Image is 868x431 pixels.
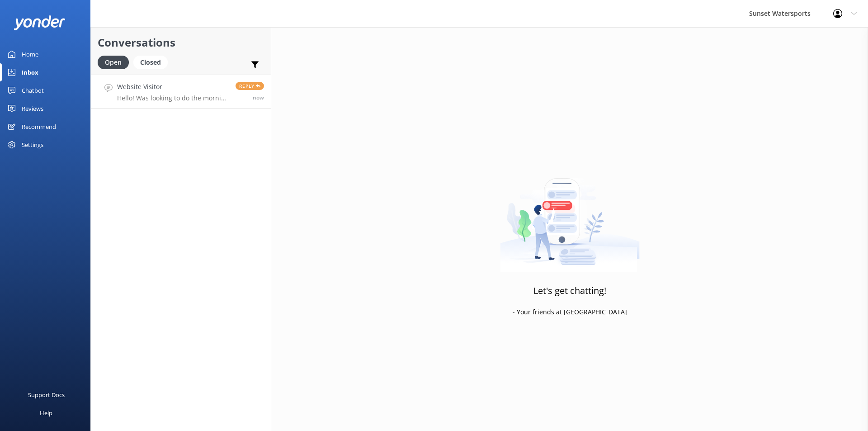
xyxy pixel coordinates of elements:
[513,307,627,317] p: - Your friends at [GEOGRAPHIC_DATA]
[533,284,606,298] h3: Let's get chatting!
[98,57,133,67] a: Open
[500,159,640,272] img: artwork of a man stealing a conversation from at giant smartphone
[28,386,65,404] div: Support Docs
[22,118,56,136] div: Recommend
[236,82,264,90] span: Reply
[40,404,52,422] div: Help
[22,136,43,154] div: Settings
[117,94,229,102] p: Hello! Was looking to do the morning snorkel. It will be two adults, but I saw the birthday ticke...
[133,57,172,67] a: Closed
[22,81,44,99] div: Chatbot
[22,99,43,118] div: Reviews
[98,34,264,51] h2: Conversations
[133,56,168,69] div: Closed
[117,82,229,92] h4: Website Visitor
[98,56,129,69] div: Open
[14,15,66,30] img: yonder-white-logo.png
[22,45,38,63] div: Home
[253,94,264,101] span: Aug 21 2025 07:58am (UTC -05:00) America/Cancun
[91,75,271,109] a: Website VisitorHello! Was looking to do the morning snorkel. It will be two adults, but I saw the...
[22,63,38,81] div: Inbox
